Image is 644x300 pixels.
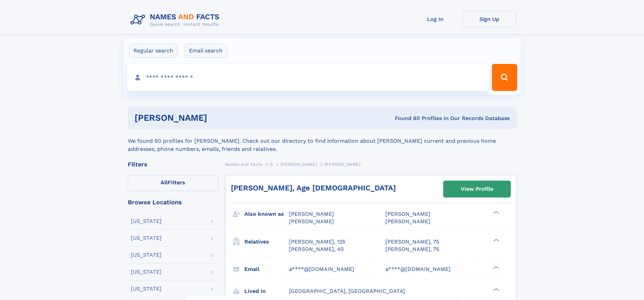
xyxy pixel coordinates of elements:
[244,208,289,220] h3: Also known as
[461,181,493,197] div: View Profile
[131,218,162,224] div: [US_STATE]
[128,161,218,167] div: Filters
[301,115,510,122] div: Found 80 Profiles In Our Records Database
[128,11,225,29] img: Logo Names and Facts
[289,238,345,246] a: [PERSON_NAME], 125
[492,265,500,270] div: ❯
[281,162,317,167] span: [PERSON_NAME]
[131,286,162,292] div: [US_STATE]
[492,210,500,215] div: ❯
[492,64,517,91] button: Search Button
[129,44,177,58] label: Regular search
[289,211,334,217] span: [PERSON_NAME]
[289,288,405,294] span: [GEOGRAPHIC_DATA], [GEOGRAPHIC_DATA]
[281,160,317,168] a: [PERSON_NAME]
[385,211,430,217] span: [PERSON_NAME]
[385,238,439,246] a: [PERSON_NAME], 75
[225,160,262,168] a: Names and Facts
[244,285,289,297] h3: Lived in
[131,252,162,258] div: [US_STATE]
[244,263,289,275] h3: Email
[185,44,227,58] label: Email search
[270,160,273,168] a: D
[161,179,168,186] span: All
[462,11,517,27] a: Sign Up
[289,246,344,253] a: [PERSON_NAME], 40
[231,184,396,192] a: [PERSON_NAME], Age [DEMOGRAPHIC_DATA]
[127,64,489,91] input: search input
[135,114,301,122] h1: [PERSON_NAME]
[270,162,273,167] span: D
[128,175,218,191] label: Filters
[408,11,462,27] a: Log In
[385,246,439,253] a: [PERSON_NAME], 75
[289,218,334,225] span: [PERSON_NAME]
[492,238,500,242] div: ❯
[131,269,162,275] div: [US_STATE]
[492,287,500,292] div: ❯
[128,129,517,153] div: We found 80 profiles for [PERSON_NAME]. Check out our directory to find information about [PERSON...
[385,218,430,225] span: [PERSON_NAME]
[131,235,162,241] div: [US_STATE]
[128,199,218,205] div: Browse Locations
[244,236,289,248] h3: Relatives
[325,162,361,167] span: [PERSON_NAME]
[444,181,510,197] a: View Profile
